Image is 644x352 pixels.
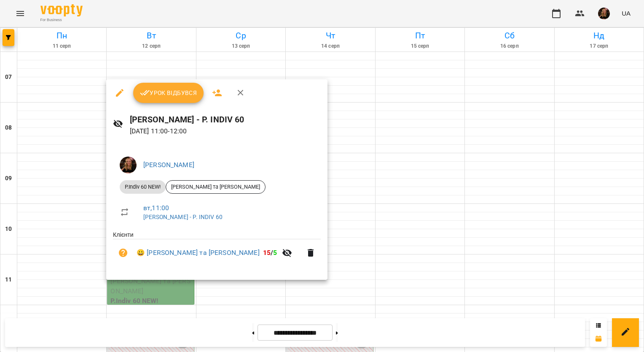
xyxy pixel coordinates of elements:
[273,249,277,257] span: 5
[263,249,277,257] b: /
[263,249,271,257] span: 15
[143,161,194,169] a: [PERSON_NAME]
[166,180,266,194] div: [PERSON_NAME] та [PERSON_NAME]
[130,113,321,126] h6: [PERSON_NAME] - P. INDIV 60
[140,88,197,98] span: Урок відбувся
[166,183,265,191] span: [PERSON_NAME] та [PERSON_NAME]
[113,230,321,270] ul: Клієнти
[120,183,166,191] span: P.Indiv 60 NEW!
[120,157,137,173] img: 019b2ef03b19e642901f9fba5a5c5a68.jpg
[137,248,260,258] a: 😀 [PERSON_NAME] та [PERSON_NAME]
[130,126,321,136] p: [DATE] 11:00 - 12:00
[143,214,223,220] a: [PERSON_NAME] - P. INDIV 60
[133,83,204,103] button: Урок відбувся
[113,243,133,263] button: Візит ще не сплачено. Додати оплату?
[143,204,169,212] a: вт , 11:00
